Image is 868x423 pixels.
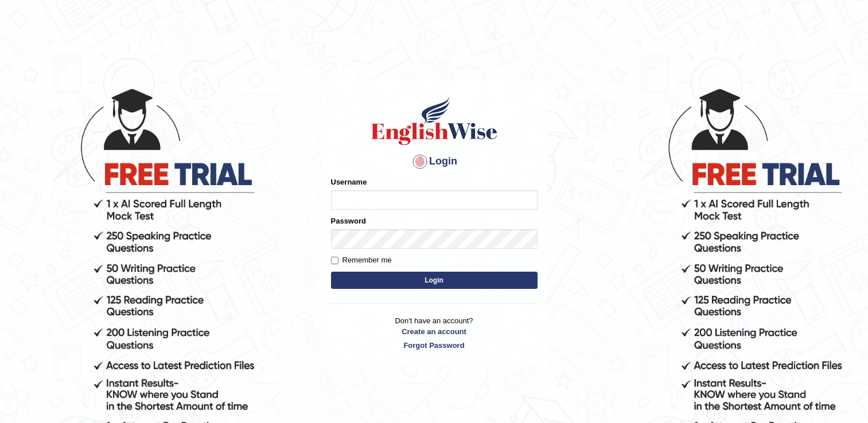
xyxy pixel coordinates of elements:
a: Create an account [331,326,538,337]
label: Remember me [331,254,392,266]
label: Username [331,177,367,187]
p: Don't have an account? [331,315,538,351]
label: Password [331,216,366,226]
a: Forgot Password [331,340,538,351]
h4: Login [331,152,538,171]
input: Remember me [331,257,338,264]
button: Login [331,272,538,289]
img: Logo of English Wise sign in for intelligent practice with AI [369,95,500,147]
